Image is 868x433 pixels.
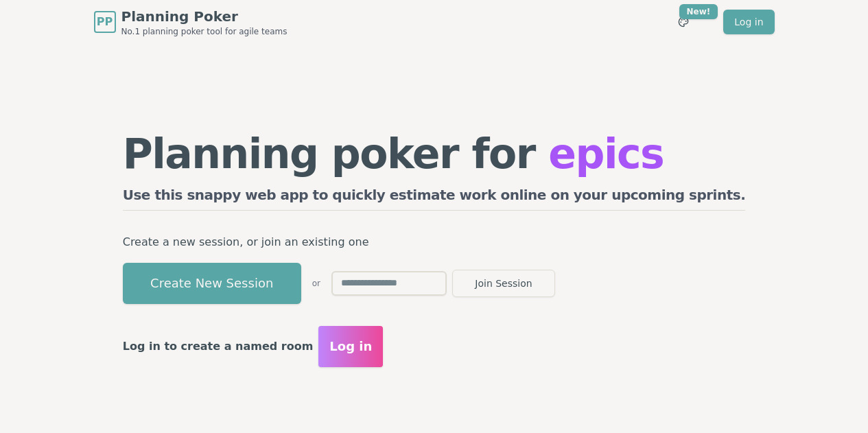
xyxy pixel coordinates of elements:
span: Log in [329,337,372,356]
span: or [312,278,320,289]
div: New! [679,4,718,19]
span: Planning Poker [121,7,288,26]
button: Create New Session [123,263,301,304]
span: PP [97,14,113,30]
span: epics [548,130,664,178]
p: Create a new session, or join an existing one [123,233,746,252]
h1: Planning poker for [123,133,746,174]
button: Log in [318,326,383,367]
a: PPPlanning PokerNo.1 planning poker tool for agile teams [94,7,288,37]
span: No.1 planning poker tool for agile teams [121,26,288,37]
a: Log in [723,10,774,34]
button: New! [671,10,696,34]
p: Log in to create a named room [123,337,314,356]
h2: Use this snappy web app to quickly estimate work online on your upcoming sprints. [123,185,746,211]
button: Join Session [452,270,555,297]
